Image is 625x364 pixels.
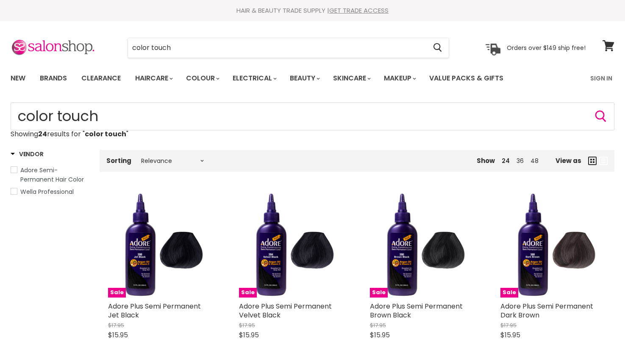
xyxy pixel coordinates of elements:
span: $15.95 [500,330,520,340]
span: $17.95 [500,321,517,329]
span: Sale [108,288,126,298]
a: Adore Plus Semi Permanent Velvet Black [239,301,332,320]
a: 36 [517,157,524,165]
span: $17.95 [370,321,386,329]
a: Brands [33,69,73,87]
a: 48 [531,157,539,165]
a: Colour [180,69,225,87]
a: Value Packs & Gifts [423,69,510,87]
a: Sign In [585,69,617,87]
span: View as [556,157,581,164]
span: $15.95 [108,330,128,340]
a: Adore Plus Semi Permanent Brown Black [370,301,463,320]
a: Beauty [283,69,325,87]
a: Adore Plus Semi Permanent Brown BlackSale [370,192,475,298]
a: Clearance [75,69,127,87]
strong: 24 [38,129,47,139]
span: Sale [370,288,388,298]
a: Adore Plus Semi Permanent Velvet BlackSale [239,192,344,298]
input: Search [128,38,426,58]
a: Adore Plus Semi Permanent Jet BlackSale [108,192,214,298]
input: Search [11,102,614,130]
a: Makeup [378,69,421,87]
a: GET TRADE ACCESS [329,6,389,15]
a: Skincare [327,69,376,87]
span: Wella Professional [20,188,74,196]
h3: Vendor [11,150,43,158]
a: Adore Semi-Permanent Hair Color [11,165,89,184]
p: Orders over $149 ship free! [507,44,586,51]
a: 24 [502,157,510,165]
a: Wella Professional [11,187,89,196]
span: $15.95 [239,330,259,340]
a: Electrical [226,69,282,87]
strong: color touch [85,129,126,139]
span: Adore Semi-Permanent Hair Color [20,166,84,184]
p: Showing results for " " [11,130,614,138]
a: New [4,69,32,87]
span: $15.95 [370,330,390,340]
span: $17.95 [108,321,124,329]
button: Search [426,38,449,58]
span: Sale [239,288,257,298]
a: Adore Plus Semi Permanent Jet Black [108,301,201,320]
span: Sale [500,288,518,298]
a: Adore Plus Semi Permanent Dark BrownSale [500,192,606,298]
form: Product [128,38,449,58]
form: Product [11,102,614,130]
span: Show [477,156,495,165]
a: Haircare [129,69,178,87]
label: Sorting [106,157,131,164]
span: $17.95 [239,321,255,329]
ul: Main menu [4,66,547,91]
button: Search [594,110,608,123]
a: Adore Plus Semi Permanent Dark Brown [500,301,593,320]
